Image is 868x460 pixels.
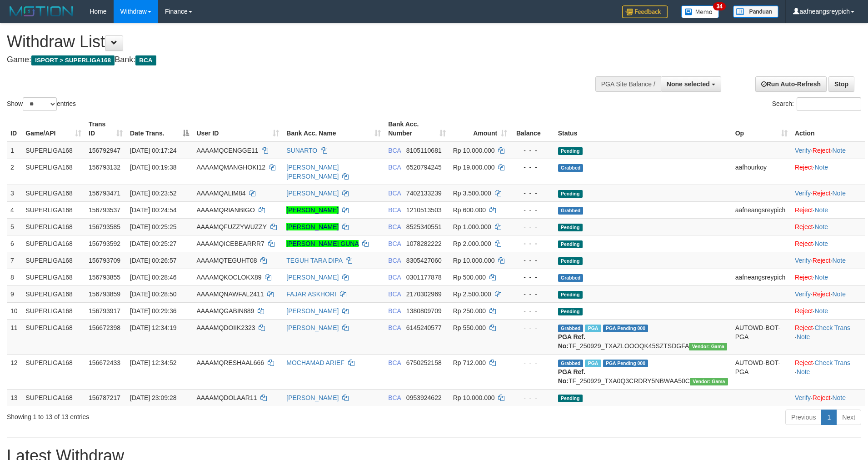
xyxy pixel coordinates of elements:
[286,394,339,401] a: [PERSON_NAME]
[22,185,85,201] td: SUPERLIGA168
[286,190,339,197] a: [PERSON_NAME]
[814,206,828,214] a: Note
[89,190,120,197] span: 156793471
[130,257,176,264] span: [DATE] 00:26:57
[514,163,551,172] div: - - -
[22,218,85,235] td: SUPERLIGA168
[732,116,791,142] th: Op: activate to sort column ascending
[791,319,865,354] td: · ·
[814,240,828,247] a: Note
[388,147,401,154] span: BCA
[814,359,850,366] a: Check Trans
[558,274,584,282] span: Grabbed
[406,240,442,247] span: Copy 1078282222 to clipboard
[406,206,442,214] span: Copy 1210513503 to clipboard
[196,324,255,331] span: AAAAMQDOIIK2323
[7,354,22,389] td: 12
[772,97,861,111] label: Search:
[388,394,401,401] span: BCA
[130,394,176,401] span: [DATE] 23:09:28
[453,324,486,331] span: Rp 550.000
[406,274,442,281] span: Copy 0301177878 to clipboard
[814,307,828,315] a: Note
[511,116,554,142] th: Balance
[286,223,339,230] a: [PERSON_NAME]
[7,201,22,218] td: 4
[814,223,828,230] a: Note
[22,354,85,389] td: SUPERLIGA168
[196,290,264,298] span: AAAAMQNAWFAL2411
[388,359,401,366] span: BCA
[7,97,76,111] label: Show entries
[89,257,120,264] span: 156793709
[135,55,156,65] span: BCA
[193,116,283,142] th: User ID: activate to sort column ascending
[453,274,486,281] span: Rp 500.000
[406,394,442,401] span: Copy 0953924622 to clipboard
[558,240,583,248] span: Pending
[832,257,846,264] a: Note
[791,185,865,201] td: · ·
[791,142,865,159] td: · ·
[89,206,120,214] span: 156793537
[558,333,585,350] b: PGA Ref. No:
[196,394,257,401] span: AAAAMQDOLAAR11
[514,393,551,402] div: - - -
[196,223,267,230] span: AAAAMQFUZZYWUZZY
[797,333,810,340] a: Note
[406,257,442,264] span: Copy 8305427060 to clipboard
[89,240,120,247] span: 156793592
[22,389,85,406] td: SUPERLIGA168
[828,76,854,92] a: Stop
[286,206,339,214] a: [PERSON_NAME]
[7,235,22,252] td: 6
[558,291,583,299] span: Pending
[514,205,551,215] div: - - -
[733,5,778,18] img: panduan.png
[7,142,22,159] td: 1
[130,359,176,366] span: [DATE] 12:34:52
[7,269,22,285] td: 8
[558,190,583,198] span: Pending
[791,252,865,269] td: · ·
[514,256,551,265] div: - - -
[7,218,22,235] td: 5
[821,410,837,425] a: 1
[453,240,491,247] span: Rp 2.000.000
[558,395,583,402] span: Pending
[406,190,442,197] span: Copy 7402133239 to clipboard
[22,269,85,285] td: SUPERLIGA168
[130,274,176,281] span: [DATE] 00:28:46
[89,324,120,331] span: 156672398
[196,307,254,315] span: AAAAMQGABIN889
[791,159,865,185] td: ·
[554,116,732,142] th: Status
[514,358,551,367] div: - - -
[832,290,846,298] a: Note
[22,285,85,302] td: SUPERLIGA168
[384,116,449,142] th: Bank Acc. Number: activate to sort column ascending
[453,307,486,315] span: Rp 250.000
[795,290,811,298] a: Verify
[286,359,344,366] a: MOCHAMAD ARIEF
[836,410,861,425] a: Next
[22,201,85,218] td: SUPERLIGA168
[732,319,791,354] td: AUTOWD-BOT-PGA
[130,324,176,331] span: [DATE] 12:34:19
[595,76,661,92] div: PGA Site Balance /
[7,116,22,142] th: ID
[22,116,85,142] th: Game/API: activate to sort column ascending
[22,235,85,252] td: SUPERLIGA168
[795,257,811,264] a: Verify
[558,308,583,315] span: Pending
[558,257,583,265] span: Pending
[813,290,831,298] a: Reject
[7,409,355,421] div: Showing 1 to 13 of 13 entries
[832,394,846,401] a: Note
[713,2,725,10] span: 34
[130,147,176,154] span: [DATE] 00:17:24
[814,324,850,331] a: Check Trans
[85,116,126,142] th: Trans ID: activate to sort column ascending
[514,146,551,155] div: - - -
[795,190,811,197] a: Verify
